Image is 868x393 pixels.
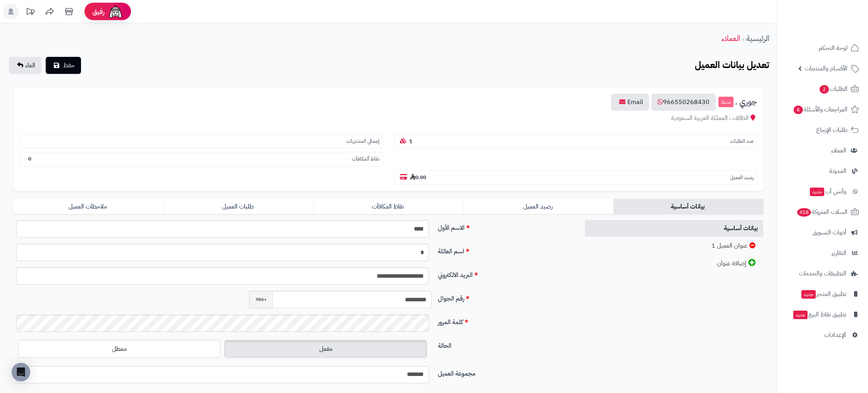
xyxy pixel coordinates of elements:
span: المراجعات والأسئلة [793,104,847,115]
a: الرئيسية [746,32,769,44]
span: الإعدادات [824,330,846,340]
a: المراجعات والأسئلة8 [782,100,863,119]
span: جديد [801,290,816,299]
small: إجمالي المشتريات [346,138,379,145]
span: 418 [797,208,811,217]
a: بيانات أساسية [613,199,763,214]
a: أدوات التسويق [782,223,863,242]
a: رصيد العميل [463,199,613,214]
label: اسم العائلة [435,244,576,256]
label: رقم الجوال [435,291,576,303]
a: العملاء [782,141,863,160]
a: بيانات أساسية [585,220,763,237]
a: تطبيق نقاط البيعجديد [782,305,863,324]
a: الطلبات2 [782,80,863,98]
span: أدوات التسويق [813,227,846,238]
div: الطائف ، المملكة العربية السعودية [20,114,757,123]
label: كلمة المرور [435,314,576,327]
label: الاسم الأول [435,220,576,232]
span: التطبيقات والخدمات [799,268,846,279]
span: التقارير [832,248,846,258]
span: تطبيق المتجر [801,289,846,299]
span: لوحة التحكم [819,43,847,53]
img: ai-face.png [108,4,123,19]
a: الغاء [9,57,41,74]
span: تطبيق نقاط البيع [792,309,846,320]
span: طلبات الإرجاع [816,125,847,135]
a: التطبيقات والخدمات [782,264,863,283]
a: السلات المتروكة418 [782,203,863,221]
span: الأقسام والمنتجات [805,63,847,74]
span: 2 [820,85,829,94]
small: نقاط ألمكافآت [352,155,379,163]
a: العملاء [722,32,740,44]
a: عنوان العميل 1 [585,238,763,254]
a: 966550268430 [651,94,716,111]
span: الطلبات [819,84,847,94]
span: جديد [810,188,824,196]
a: التقارير [782,244,863,262]
b: تعديل بيانات العميل [695,58,769,72]
b: 1 [409,138,412,145]
a: نقاط المكافآت [313,199,463,214]
label: مجموعة العميل [435,366,576,378]
span: رفيق [92,7,105,16]
a: Email [611,94,649,111]
a: طلبات الإرجاع [782,121,863,139]
span: العملاء [831,145,846,156]
span: جديد [793,311,808,319]
b: 0 [28,155,31,162]
span: حفظ [63,61,75,70]
button: حفظ [46,57,81,74]
a: المدونة [782,162,863,180]
a: وآتس آبجديد [782,182,863,201]
span: مفعل [319,344,332,354]
a: الإعدادات [782,326,863,344]
label: البريد الالكتروني [435,267,576,280]
a: طلبات العميل [164,199,313,214]
span: المدونة [829,166,846,176]
span: +966 [249,291,272,308]
small: نشط [718,97,734,108]
small: عدد الطلبات [730,138,754,145]
span: السلات المتروكة [796,207,847,217]
a: تحديثات المنصة [21,4,40,21]
div: Open Intercom Messenger [12,363,30,381]
a: تطبيق المتجرجديد [782,285,863,303]
label: الحالة [435,338,576,350]
a: ملاحظات العميل [14,199,164,214]
span: وآتس آب [809,186,846,197]
span: 8 [794,106,803,114]
span: الغاء [25,61,35,70]
a: لوحة التحكم [782,39,863,57]
small: رصيد العميل [730,174,754,181]
span: معطل [112,344,127,354]
span: جوري . [735,97,757,106]
a: إضافة عنوان [585,255,763,272]
b: 0.00 [410,174,426,181]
